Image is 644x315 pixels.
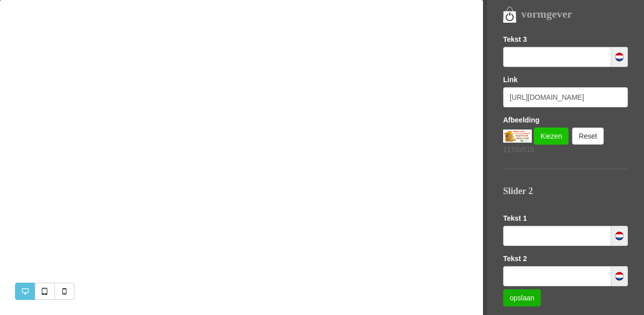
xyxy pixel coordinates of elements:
label: Tekst 1 [503,213,527,223]
img: flag_nl-nl.png [614,52,624,62]
img: flag_nl-nl.png [614,231,624,241]
a: opslaan [503,289,541,306]
label: Tekst 3 [503,34,527,44]
a: Reset [572,128,604,145]
img: bildtstar-nieuwe-oogst-gewassen-slider.jpg [503,130,532,143]
a: Kiezen [534,128,569,145]
img: flag_nl-nl.png [614,271,624,281]
p: 1170x510 [503,145,628,155]
label: Afbeelding [503,115,539,125]
a: Desktop [15,283,35,300]
label: Link [503,75,518,85]
a: Mobile [54,283,74,300]
label: Tekst 2 [503,254,527,264]
label: Slider 2 [503,185,533,198]
strong: vormgever [521,8,572,20]
a: Tablet [35,283,55,300]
